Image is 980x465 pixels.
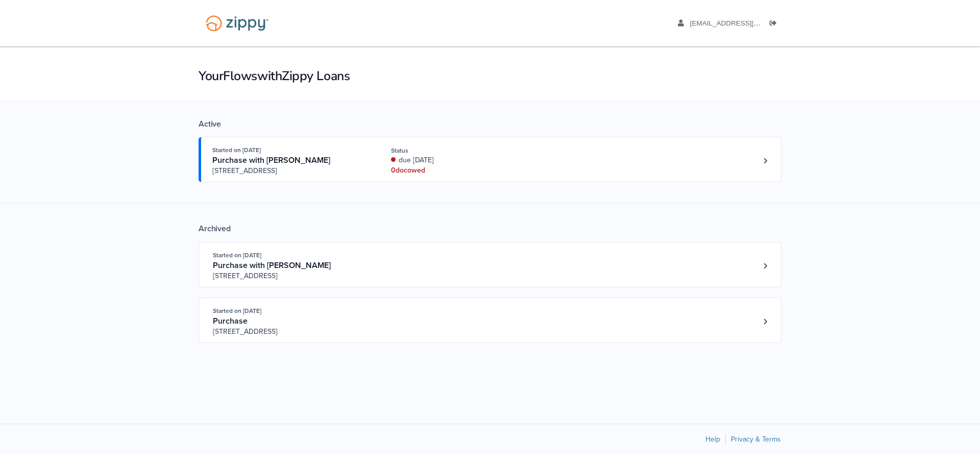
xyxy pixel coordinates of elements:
span: Started on [DATE] [212,146,261,154]
div: due [DATE] [391,155,527,165]
span: Started on [DATE] [213,307,261,314]
span: kalamazoothumper1@gmail.com [690,19,807,27]
a: Open loan 4162342 [199,298,781,343]
a: Loan number 4183644 [757,258,773,274]
div: Archived [199,224,781,234]
span: [STREET_ADDRESS] [212,166,368,176]
a: Help [705,435,720,444]
span: Purchase [213,316,248,326]
a: edit profile [678,19,807,30]
div: Status [391,146,527,155]
a: Open loan 4183644 [199,242,781,287]
div: 0 doc owed [391,165,527,176]
h1: Your Flows with Zippy Loans [199,67,781,85]
span: [STREET_ADDRESS] [213,327,369,337]
span: [STREET_ADDRESS] [213,271,369,281]
a: Loan number 4190800 [757,153,773,168]
span: Started on [DATE] [213,252,261,259]
div: Active [199,119,781,129]
a: Loan number 4162342 [757,314,773,329]
a: Open loan 4190800 [199,137,781,182]
img: Logo [199,10,275,36]
span: Purchase with [PERSON_NAME] [213,260,331,271]
a: Log out [770,19,781,30]
span: Purchase with [PERSON_NAME] [212,155,330,165]
a: Privacy & Terms [731,435,781,444]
